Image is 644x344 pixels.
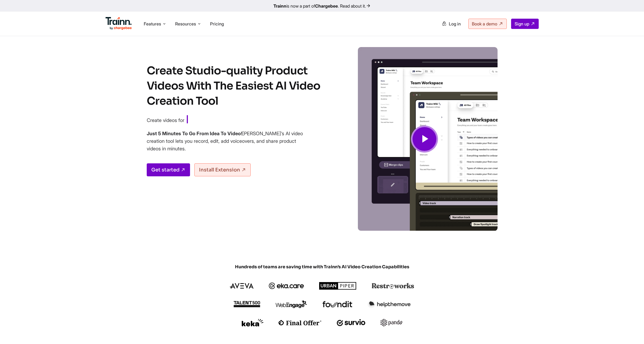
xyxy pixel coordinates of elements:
[194,163,251,176] a: Install Extension
[192,264,452,270] span: Hundreds of teams are saving time with Trainn’s AI Video Creation Capabilities
[617,318,644,344] iframe: Chat Widget
[511,19,539,29] a: Sign up
[147,163,190,176] a: Get started
[242,319,263,326] img: keka logo
[276,300,307,308] img: webengage logo
[368,300,411,308] img: helpthemove logo
[279,320,322,325] img: finaloffer logo
[144,21,161,27] span: Features
[319,282,357,290] img: urbanpiper logo
[372,283,414,289] img: restroworks logo
[106,17,132,30] img: Trainn Logo
[381,319,402,326] img: pando logo
[187,115,261,124] span: Customer Education
[472,21,497,27] span: Book a demo
[147,117,184,123] span: Create videos for
[315,3,338,9] b: Chargebee
[175,21,196,27] span: Resources
[273,3,286,9] b: Trainn
[337,319,366,326] img: survio logo
[210,21,224,27] a: Pricing
[515,21,529,27] span: Sign up
[230,283,254,289] img: aveva logo
[439,19,464,29] a: Log in
[233,301,260,307] img: talent500 logo
[322,301,352,307] img: foundit logo
[449,21,461,27] span: Log in
[147,131,242,136] b: Just 5 Minutes To Go From Idea To Video!
[351,47,498,231] img: Video creation | Trainn
[269,283,304,289] img: ekacare logo
[147,130,304,153] h4: [PERSON_NAME]’s AI video creation tool lets you record, edit, add voiceovers, and share product v...
[147,63,331,109] h1: Create Studio-quality Product Videos With The Easiest AI Video Creation Tool
[468,19,507,29] a: Book a demo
